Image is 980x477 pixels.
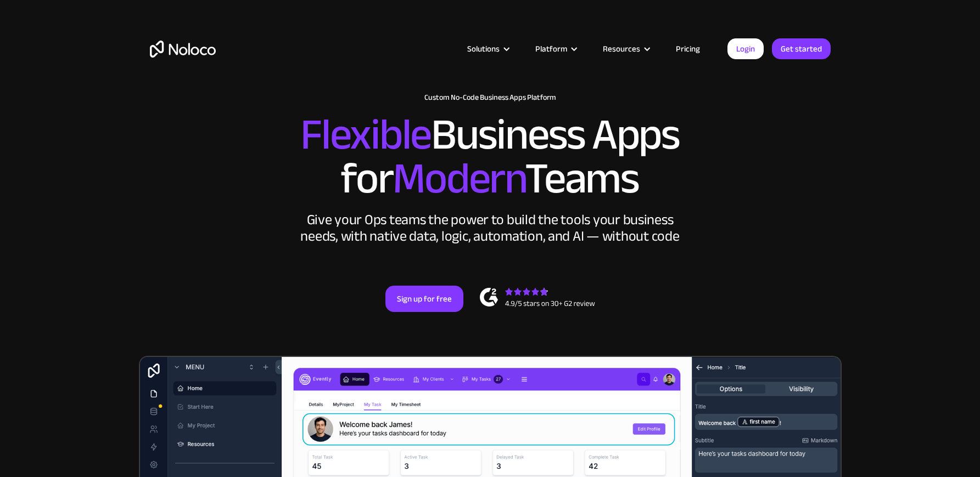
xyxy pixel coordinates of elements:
[467,42,500,56] div: Solutions
[298,212,682,245] div: Give your Ops teams the power to build the tools your business needs, with native data, logic, au...
[727,38,764,59] a: Login
[535,42,567,56] div: Platform
[453,42,522,56] div: Solutions
[772,38,831,59] a: Get started
[300,94,431,175] span: Flexible
[662,42,714,56] a: Pricing
[385,286,463,312] a: Sign up for free
[150,113,831,201] h2: Business Apps for Teams
[393,138,525,219] span: Modern
[522,42,589,56] div: Platform
[150,41,216,58] a: home
[603,42,640,56] div: Resources
[589,42,662,56] div: Resources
